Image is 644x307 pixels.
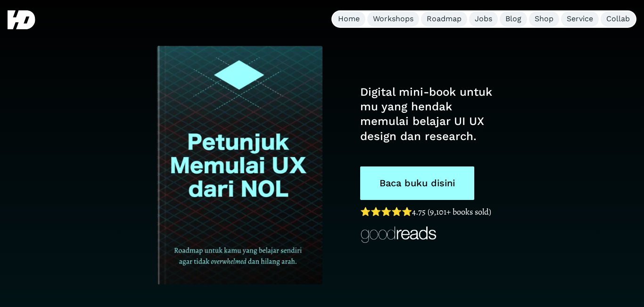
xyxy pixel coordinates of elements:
[469,11,498,27] a: Jobs
[529,11,559,27] a: Shop
[427,14,462,24] div: Roadmap
[606,14,630,24] div: Collab
[360,205,496,219] h1: 4.75 (9,101+ books sold)
[601,11,636,27] a: Collab
[338,14,360,24] div: Home
[421,11,467,27] a: Roadmap
[367,11,419,27] a: Workshops
[360,206,412,217] a: ⭐️⭐️⭐️⭐️⭐️
[373,14,413,24] div: Workshops
[500,11,527,27] a: Blog
[567,14,593,24] div: Service
[475,14,492,24] div: Jobs
[505,14,521,24] div: Blog
[360,85,496,144] h1: Digital mini-book untuk mu yang hendak memulai belajar UI UX design dan research.
[360,166,474,200] a: Baca buku disini
[332,11,365,27] a: Home
[535,14,553,24] div: Shop
[561,11,599,27] a: Service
